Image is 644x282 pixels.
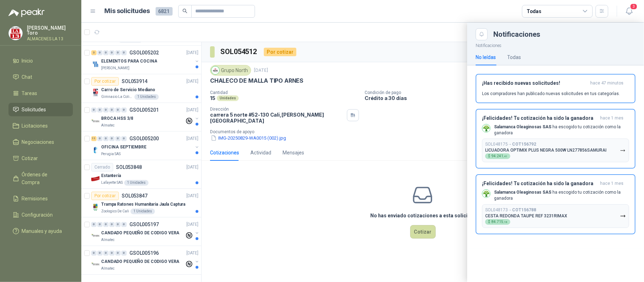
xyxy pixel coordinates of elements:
span: Cotizar [22,154,38,162]
button: Close [476,28,488,40]
a: Órdenes de Compra [8,168,73,189]
span: Chat [22,73,33,81]
div: $ [485,219,510,225]
span: Manuales y ayuda [22,227,62,235]
span: hace 1 mes [600,181,623,187]
span: Remisiones [22,195,48,202]
button: SOL048175→COT156792LICUADORA OPTIMIX PLUS NEGRA 500W LN277856SAMURAI$94.241,41 [482,139,629,162]
span: Negociaciones [22,138,54,146]
img: Logo peakr [8,8,45,17]
span: 84.715 [492,220,507,224]
b: Salamanca Oleaginosas SAS [494,124,551,129]
b: COT156788 [512,207,536,212]
span: 94.241 [492,154,507,158]
p: ha escogido tu cotización como la ganadora [494,189,629,201]
button: ¡Has recibido nuevas solicitudes!hace 47 minutos Los compradores han publicado nuevas solicitudes... [476,74,636,103]
a: Cotizar [8,152,73,165]
button: 3 [623,5,636,18]
span: Licitaciones [22,122,48,130]
h3: ¡Has recibido nuevas solicitudes! [482,80,587,86]
span: Solicitudes [22,106,46,113]
h3: ¡Felicidades! Tu cotización ha sido la ganadora [482,115,597,121]
div: Notificaciones [493,31,636,38]
a: Remisiones [8,192,73,205]
p: SOL048175 → [485,142,536,147]
span: hace 1 mes [600,115,623,121]
a: Tareas [8,87,73,100]
p: Los compradores han publicado nuevas solicitudes en tus categorías. [482,90,620,97]
span: Configuración [22,211,53,219]
img: Company Logo [9,27,22,40]
p: ALMACENES LA 13 [27,37,73,41]
a: Licitaciones [8,119,73,133]
a: Chat [8,70,73,84]
b: Salamanca Oleaginosas SAS [494,190,551,195]
b: COT156792 [512,142,536,147]
button: ¡Felicidades! Tu cotización ha sido la ganadorahace 1 mes Company LogoSalamanca Oleaginosas SAS h... [476,174,636,234]
a: Configuración [8,208,73,222]
div: No leídas [476,53,496,61]
p: SOL048173 → [485,207,536,213]
a: Solicitudes [8,103,73,116]
h1: Mis solicitudes [105,6,150,16]
span: Inicio [22,57,33,65]
p: [PERSON_NAME] Toro [27,25,73,35]
div: Todas [527,7,541,15]
button: SOL048173→COT156788CESTA REDONDA TAUPE REF 3231RIMAX$84.715,18 [482,204,629,228]
p: ha escogido tu cotización como la ganadora [494,124,629,136]
img: Company Logo [482,124,490,132]
div: $ [485,153,510,159]
span: Tareas [22,89,37,97]
span: search [182,8,187,13]
a: Inicio [8,54,73,67]
a: Negociaciones [8,135,73,149]
h3: ¡Felicidades! Tu cotización ha sido la ganadora [482,181,597,187]
span: Órdenes de Compra [22,171,66,186]
span: ,41 [503,155,507,158]
span: hace 47 minutos [590,80,623,86]
p: LICUADORA OPTIMIX PLUS NEGRA 500W LN277856SAMURAI [485,148,607,153]
p: CESTA REDONDA TAUPE REF 3231RIMAX [485,213,567,218]
p: Notificaciones [467,40,644,49]
img: Company Logo [482,190,490,198]
span: 6821 [156,7,173,16]
a: Manuales y ayuda [8,224,73,238]
span: 3 [630,3,638,10]
button: ¡Felicidades! Tu cotización ha sido la ganadorahace 1 mes Company LogoSalamanca Oleaginosas SAS h... [476,109,636,169]
span: ,18 [503,221,507,224]
div: Todas [507,53,521,61]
